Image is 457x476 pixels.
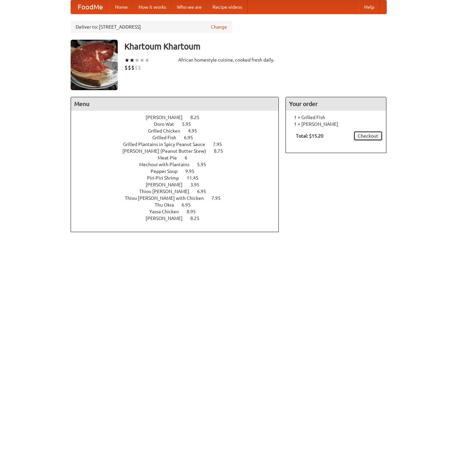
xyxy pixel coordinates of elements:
[190,115,206,120] span: 8.25
[197,189,213,194] span: 6.95
[133,0,172,14] a: How it works
[178,57,279,63] div: African homestyle cuisine, cooked fresh daily.
[158,155,200,160] a: Meat Pie 6
[289,121,383,127] li: 1 × [PERSON_NAME]
[212,195,227,201] span: 7.95
[146,216,212,221] a: [PERSON_NAME] 8.25
[148,128,210,134] a: Grilled Chicken 4.95
[158,155,184,160] span: Meat Pie
[154,121,203,127] a: Doro Wat 5.95
[128,64,131,71] li: $
[359,0,380,14] a: Help
[139,189,219,194] a: Thiou [PERSON_NAME] 6.95
[139,189,196,194] span: Thiou [PERSON_NAME]
[296,133,323,139] b: Total: $15.20
[187,209,202,214] span: 8.95
[147,175,211,181] a: Piri-Piri Shrimp 11.45
[138,64,141,71] li: $
[286,97,386,111] h4: Your order
[148,128,187,134] span: Grilled Chicken
[145,57,150,64] li: ★
[207,0,247,14] a: Recipe videos
[190,216,206,221] span: 8.25
[211,24,227,30] a: Change
[122,148,235,154] a: [PERSON_NAME] (Peanut Butter Stew) 8.75
[124,40,387,53] h3: Khartoum Khartoum
[71,0,110,14] a: FoodMe
[152,135,205,140] a: Grilled Fish 6.95
[122,148,213,154] span: [PERSON_NAME] (Peanut Butter Stew)
[123,142,234,147] a: Grilled Plantains in Spicy Peanut Sauce 7.95
[185,155,194,160] span: 6
[151,169,184,174] span: Pepper Soup
[213,142,229,147] span: 7.95
[182,202,197,208] span: 6.95
[190,182,206,187] span: 3.95
[149,209,186,214] span: Yassa Chicken
[71,21,232,33] div: Deliver to: [STREET_ADDRESS]
[110,0,133,14] a: Home
[139,162,219,167] a: Mechoui with Plantains 5.95
[154,121,181,127] span: Doro Wat
[188,128,204,134] span: 4.95
[124,64,128,71] li: $
[146,182,189,187] span: [PERSON_NAME]
[151,169,207,174] a: Pepper Soup 9.95
[125,195,211,201] span: Thiou [PERSON_NAME] with Chicken
[131,64,135,71] li: $
[184,135,200,140] span: 6.95
[71,40,118,90] img: angular.jpg
[135,64,138,71] li: $
[172,0,207,14] a: Who we are
[139,162,196,167] span: Mechoui with Plantains
[197,162,213,167] span: 5.95
[155,202,181,208] span: Thu Okra
[149,209,208,214] a: Yassa Chicken 8.95
[135,57,140,64] li: ★
[125,195,233,201] a: Thiou [PERSON_NAME] with Chicken 7.95
[129,57,135,64] li: ★
[289,114,383,121] li: 1 × Grilled Fish
[146,216,189,221] span: [PERSON_NAME]
[71,97,279,111] h4: Menu
[155,202,203,208] a: Thu Okra 6.95
[147,175,186,181] span: Piri-Piri Shrimp
[140,57,145,64] li: ★
[353,131,383,141] a: Checkout
[152,135,183,140] span: Grilled Fish
[146,115,212,120] a: [PERSON_NAME] 8.25
[146,182,212,187] a: [PERSON_NAME] 3.95
[185,169,201,174] span: 9.95
[123,142,212,147] span: Grilled Plantains in Spicy Peanut Sauce
[146,115,189,120] span: [PERSON_NAME]
[182,121,198,127] span: 5.95
[187,175,205,181] span: 11.45
[124,57,129,64] li: ★
[214,148,230,154] span: 8.75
